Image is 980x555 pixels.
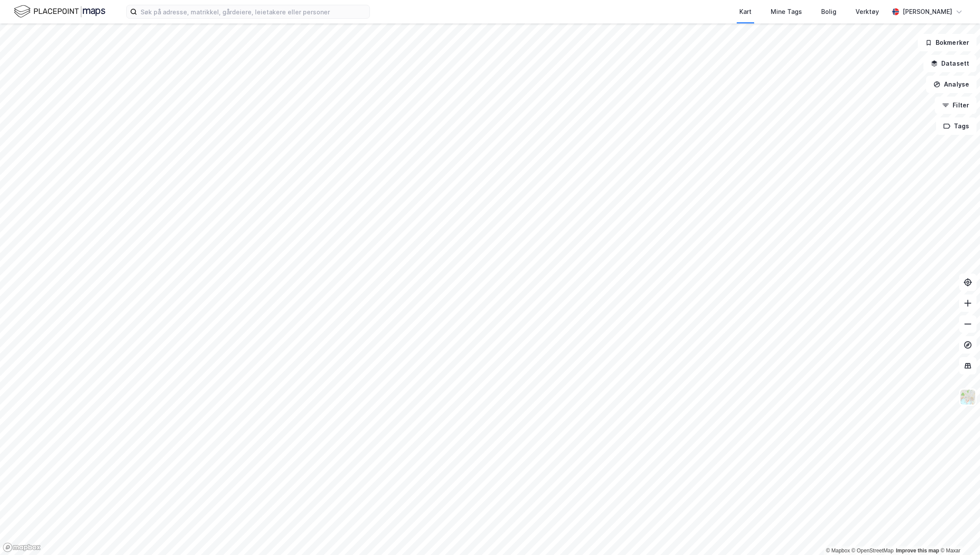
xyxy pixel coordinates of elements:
[856,7,879,17] div: Verktøy
[821,7,836,17] div: Bolig
[903,7,952,17] div: [PERSON_NAME]
[739,7,752,17] div: Kart
[771,7,802,17] div: Mine Tags
[137,5,369,18] input: Søk på adresse, matrikkel, gårdeiere, leietakere eller personer
[936,513,980,555] iframe: Chat Widget
[14,4,105,19] img: logo.f888ab2527a4732fd821a326f86c7f29.svg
